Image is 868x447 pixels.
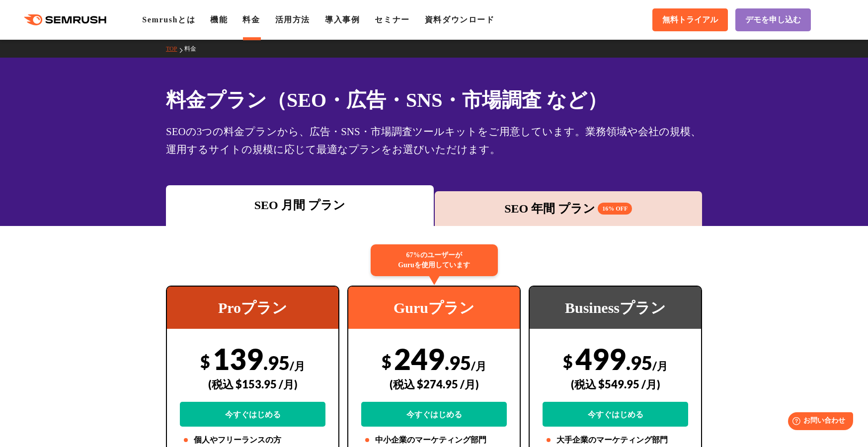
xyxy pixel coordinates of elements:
a: デモを申し込む [735,8,811,31]
div: 249 [361,341,507,427]
span: /月 [290,359,305,372]
span: 無料トライアル [662,15,718,25]
div: 139 [180,341,325,427]
a: 無料トライアル [652,8,728,31]
a: 料金 [184,45,204,52]
div: Proプラン [167,287,338,329]
li: 大手企業のマーケティング部門 [543,434,688,446]
div: Businessプラン [530,287,701,329]
div: 499 [543,341,688,427]
span: /月 [652,359,668,372]
span: $ [200,351,210,372]
span: $ [563,351,573,372]
div: (税込 $274.95 /月) [361,367,507,402]
h1: 料金プラン（SEO・広告・SNS・市場調査 など） [166,85,702,115]
a: セミナー [375,15,409,24]
a: 活用方法 [275,15,310,24]
a: 資料ダウンロード [425,15,495,24]
span: $ [382,351,392,372]
span: .95 [445,351,471,374]
a: 今すぐはじめる [361,402,507,427]
div: Guruプラン [348,287,520,329]
div: 67%のユーザーが Guruを使用しています [371,244,498,276]
a: 今すぐはじめる [543,402,688,427]
div: (税込 $549.95 /月) [543,367,688,402]
div: SEO 年間 プラン [440,200,698,218]
li: 中小企業のマーケティング部門 [361,434,507,446]
a: 機能 [210,15,228,24]
li: 個人やフリーランスの方 [180,434,325,446]
span: デモを申し込む [745,15,801,25]
div: SEOの3つの料金プランから、広告・SNS・市場調査ツールキットをご用意しています。業務領域や会社の規模、運用するサイトの規模に応じて最適なプランをお選びいただけます。 [166,123,702,158]
div: SEO 月間 プラン [171,196,429,214]
span: .95 [263,351,290,374]
a: 料金 [242,15,260,24]
div: (税込 $153.95 /月) [180,367,325,402]
a: 今すぐはじめる [180,402,325,427]
span: /月 [471,359,486,372]
a: 導入事例 [325,15,360,24]
span: .95 [626,351,652,374]
a: TOP [166,45,184,52]
a: Semrushとは [142,15,195,24]
iframe: Help widget launcher [780,408,857,436]
span: 16% OFF [598,203,632,215]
